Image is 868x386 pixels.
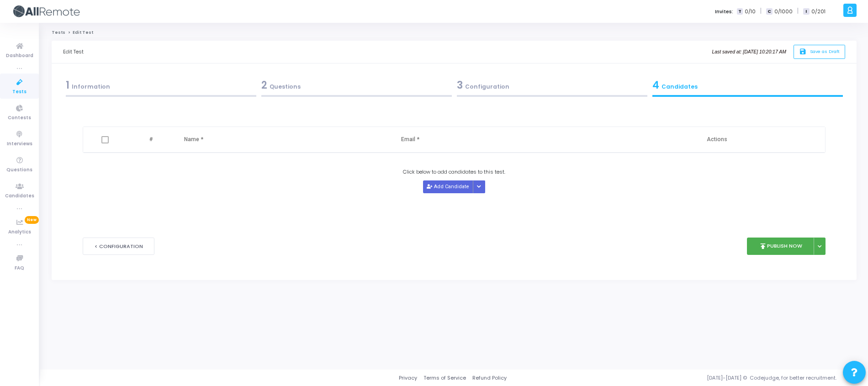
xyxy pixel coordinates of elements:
button: publishPublish Now [747,238,814,255]
a: Privacy [399,374,417,382]
span: 2 [261,78,267,92]
i: publish [759,242,767,250]
span: Tests [12,88,26,96]
i: save [799,48,809,56]
button: < Configuration [83,238,155,255]
a: 4Candidates [650,75,845,100]
a: 3Configuration [454,75,650,100]
span: Dashboard [6,52,33,60]
div: Button group with nested dropdown [473,180,486,193]
span: 0/201 [811,8,826,16]
nav: breadcrumb [52,30,857,36]
button: saveSave as Draft [794,45,845,59]
span: | [760,6,762,16]
span: 4 [652,78,659,92]
span: Save as Draft [810,48,840,54]
div: Information [66,78,256,93]
span: Contests [8,114,31,122]
button: Add Candidate [423,180,473,193]
span: 0/1000 [774,8,793,16]
span: New [25,216,39,224]
th: Actions [609,127,825,153]
a: Refund Policy [472,374,507,382]
span: Candidates [5,192,34,200]
div: Configuration [457,78,647,93]
div: Questions [261,78,452,93]
th: Email * [392,127,609,153]
div: Edit Test [63,41,84,63]
th: Name * [175,127,392,153]
span: Analytics [8,228,31,236]
span: Click below to add candidates to this test. [403,168,505,176]
span: | [797,6,799,16]
img: logo [11,2,80,21]
div: Candidates [652,78,843,93]
span: C [766,8,772,15]
span: I [803,8,809,15]
span: T [737,8,743,15]
span: Interviews [7,140,32,148]
span: Questions [6,166,32,174]
span: FAQ [15,264,24,272]
span: 0/10 [745,8,756,16]
div: [DATE]-[DATE] © Codejudge, for better recruitment. [507,374,857,382]
a: Terms of Service [423,374,466,382]
i: Last saved at: [DATE] 10:20:17 AM [712,49,786,54]
label: Invites: [715,8,733,16]
th: # [129,127,175,153]
span: 3 [457,78,463,92]
span: 1 [66,78,69,92]
a: Tests [52,30,65,35]
a: 2Questions [259,75,454,100]
span: Edit Test [73,30,93,35]
a: 1Information [63,75,259,100]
